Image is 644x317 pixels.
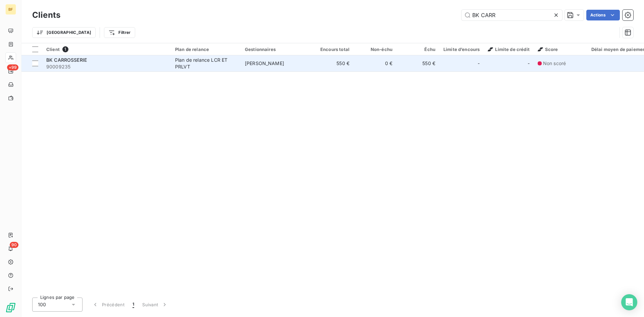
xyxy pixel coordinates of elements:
[104,27,135,38] button: Filtrer
[5,302,16,313] img: Logo LeanPay
[543,60,566,67] span: Non scoré
[62,46,68,52] span: 1
[46,63,167,70] span: 90009235
[400,47,435,52] div: Échu
[46,47,60,52] span: Client
[46,57,87,63] span: BK CARROSSERIE
[7,64,18,70] span: +99
[138,298,172,312] button: Suivant
[245,47,307,52] div: Gestionnaires
[311,55,354,71] td: 550 €
[132,301,134,308] span: 1
[175,57,237,70] div: Plan de relance LCR ET PRLVT
[586,10,620,20] button: Actions
[32,9,60,21] h3: Clients
[528,60,530,67] span: -
[358,47,392,52] div: Non-échu
[315,47,350,52] div: Encours total
[621,294,637,310] div: Open Intercom Messenger
[488,47,529,52] span: Limite de crédit
[88,298,128,312] button: Précédent
[175,47,237,52] div: Plan de relance
[10,242,18,248] span: 90
[443,47,480,52] div: Limite d’encours
[245,60,284,66] span: [PERSON_NAME]
[538,47,558,52] span: Score
[478,60,480,67] span: -
[354,55,396,71] td: 0 €
[396,55,439,71] td: 550 €
[128,298,138,312] button: 1
[5,4,16,15] div: BF
[38,301,46,308] span: 100
[462,10,562,20] input: Rechercher
[32,27,96,38] button: [GEOGRAPHIC_DATA]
